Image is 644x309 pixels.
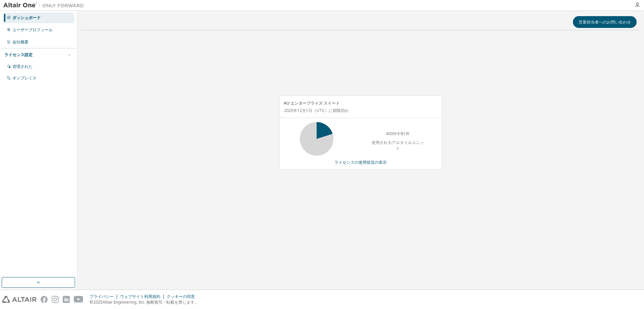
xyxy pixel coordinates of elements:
font: 400件中81件 [386,131,410,137]
img: youtube.svg [74,296,84,303]
font: 会社概要 [12,39,29,45]
font: ライセンス設定 [4,52,33,57]
font: 管理された [12,64,33,69]
font: ウェブサイト利用規約 [120,294,160,299]
font: 2025年12月1日 [284,108,312,113]
font: ライセンスの使用状況の表示 [334,159,387,165]
font: 営業担当者へのお問い合わせ [579,19,631,25]
button: 営業担当者へのお問い合わせ [573,16,637,28]
font: オンプレミス [12,75,37,81]
font: ユーザープロフィール [12,27,53,33]
font: © [90,299,93,305]
font: ダッシュボード [12,15,41,21]
font: AU エンタープライズ スイート [284,100,340,106]
font: Altair Engineering, Inc. 無断複写・転載を禁じます。 [103,299,199,305]
img: facebook.svg [41,296,48,303]
img: linkedin.svg [63,296,70,303]
img: altair_logo.svg [2,296,37,303]
img: instagram.svg [52,296,59,303]
font: （UTC） [312,108,329,113]
font: プライバシー [90,294,114,299]
font: 2025 [93,299,103,305]
font: 使用されるアルタイルユニット [372,140,424,151]
font: クッキーの同意 [167,294,195,299]
font: に期限切れ [329,108,349,113]
img: アルタイルワン [3,2,87,9]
